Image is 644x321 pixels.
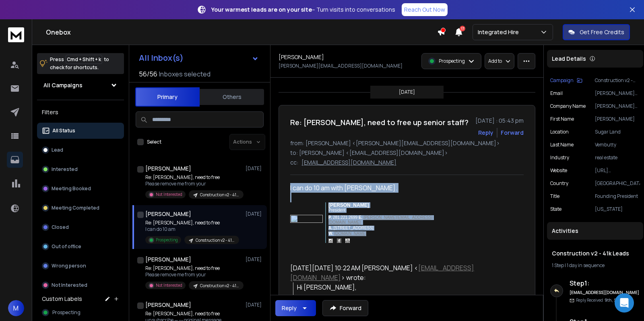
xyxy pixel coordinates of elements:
span: 281.221.2699 [333,215,357,220]
p: Get Free Credits [580,28,624,36]
p: Add to [488,58,502,64]
p: from: [PERSON_NAME] <[PERSON_NAME][EMAIL_ADDRESS][DOMAIN_NAME]> [290,139,524,147]
p: Reply Received [576,297,621,303]
p: [DATE] [246,302,264,308]
div: Open Intercom Messenger [615,293,634,313]
p: Prospecting [439,58,465,64]
p: Re: [PERSON_NAME], need to free [145,174,242,181]
h3: Filters [37,107,124,118]
button: Campaign [550,77,582,84]
button: Interested [37,161,124,177]
p: Email [550,90,563,97]
img: logo [8,27,24,42]
p: Interested [52,166,78,173]
p: Founding President [595,193,640,200]
h1: All Campaigns [43,81,83,89]
p: [PERSON_NAME][EMAIL_ADDRESS][DOMAIN_NAME] [279,63,402,69]
h1: Onebox [46,27,437,37]
span: [PERSON_NAME] [328,202,369,208]
p: [DATE] [246,165,264,172]
p: Construction v2 - 41k Leads [200,283,239,289]
button: M [8,300,24,316]
p: [DATE] : 05:43 pm [475,117,524,125]
div: [DATE][DATE] 10:22 AM [PERSON_NAME] < > wrote: [290,263,517,282]
h6: [EMAIL_ADDRESS][DOMAIN_NAME] [570,290,640,296]
button: Forward [322,300,368,316]
button: Lead [37,142,124,158]
h1: [PERSON_NAME] [145,255,191,263]
div: | [552,262,638,269]
p: Integrated Hire [478,28,522,36]
p: Meeting Booked [52,185,91,192]
p: Company Name [550,103,586,109]
div: I can do 10 am with [PERSON_NAME]. [290,183,517,193]
a: [PERSON_NAME][EMAIL_ADDRESS][DOMAIN_NAME] [328,215,433,224]
span: E. [359,215,362,220]
label: Select [147,139,161,145]
p: – Turn visits into conversations [211,6,395,14]
a: [DOMAIN_NAME] [334,231,366,236]
p: Lead Details [552,55,586,63]
p: [EMAIL_ADDRESS][DOMAIN_NAME] [301,158,396,167]
p: real estate [595,154,640,161]
p: Construction v2 - 41k Leads [196,237,234,243]
p: [PERSON_NAME] [595,116,640,122]
p: Meeting Completed [52,205,99,211]
button: Wrong person [37,258,124,274]
button: Reply [275,300,316,316]
p: Lead [52,147,63,153]
p: I can do 10 am [145,226,239,233]
p: title [550,193,559,200]
h3: Inboxes selected [159,69,211,79]
p: State [550,206,561,212]
span: [STREET_ADDRESS] [334,226,374,230]
p: Country [550,180,568,187]
span: 1 Step [552,262,564,269]
p: [GEOGRAPHIC_DATA] [595,180,640,187]
p: First Name [550,116,574,122]
div: Reply [282,304,297,312]
button: Reply [478,129,493,137]
p: Not Interested [52,282,87,288]
p: [URL][DOMAIN_NAME] [595,167,640,174]
p: [PERSON_NAME] Development [595,103,640,109]
div: Activities [547,222,643,240]
button: All Inbox(s) [132,50,265,66]
p: Closed [52,224,69,230]
button: Prospecting [37,305,124,321]
p: [DATE] [246,256,264,263]
p: website [550,167,567,174]
p: Re: [PERSON_NAME], need to free [145,265,242,272]
button: Closed [37,219,124,235]
span: W. [328,231,333,236]
p: [US_STATE] [595,206,640,212]
p: Re: [PERSON_NAME], need to free [145,311,242,317]
p: [PERSON_NAME][EMAIL_ADDRESS][DOMAIN_NAME] [595,90,640,97]
button: Not Interested [37,277,124,293]
button: Meeting Completed [37,200,124,216]
span: President [328,208,345,212]
h1: [PERSON_NAME] [145,210,191,218]
p: Vembutty [595,142,640,148]
button: Others [200,88,264,106]
p: Not Interested [156,191,182,198]
p: Last Name [550,142,574,148]
button: Get Free Credits [563,24,630,40]
img: instagram [328,239,333,243]
p: [DATE] [399,89,415,95]
span: A. [328,226,332,230]
span: 17 [460,26,465,31]
p: Sugar Land [595,129,640,135]
a: Reach Out Now [402,3,448,16]
p: All Status [52,128,75,134]
h6: Step 1 : [570,278,640,288]
p: industry [550,154,569,161]
p: to: [PERSON_NAME] <[EMAIL_ADDRESS][DOMAIN_NAME]> [290,149,524,157]
img: youtube [345,239,350,243]
p: Prospecting [156,237,178,243]
strong: Your warmest leads are on your site [211,6,312,13]
button: Out of office [37,239,124,255]
p: Construction v2 - 41k Leads [595,77,640,84]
